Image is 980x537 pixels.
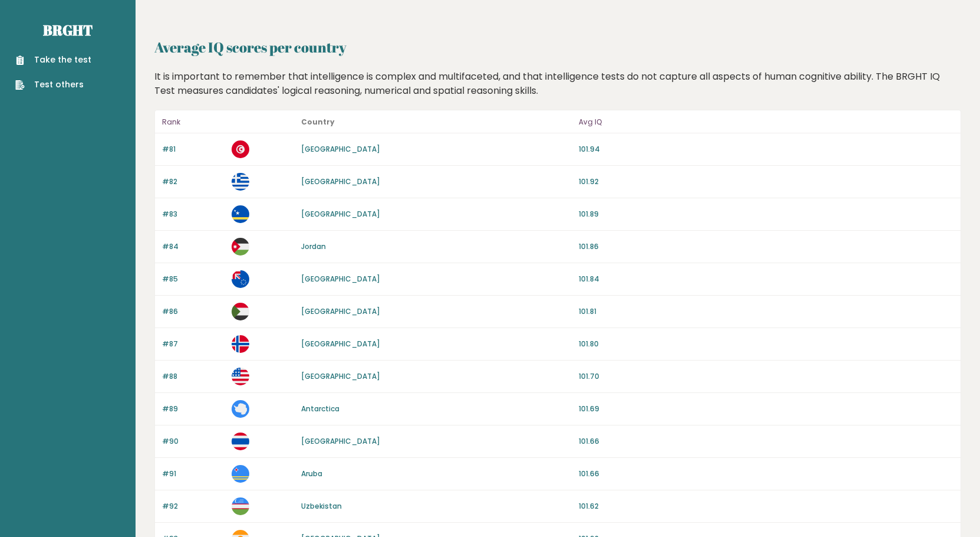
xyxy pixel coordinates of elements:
div: It is important to remember that intelligence is complex and multifaceted, and that intelligence ... [150,70,966,98]
p: #91 [162,469,225,479]
img: cw.svg [232,205,249,223]
img: uz.svg [232,497,249,515]
img: us.svg [232,368,249,385]
a: Brght [43,21,93,40]
p: 101.69 [579,404,953,414]
p: 101.66 [579,436,953,447]
p: #82 [162,176,225,187]
img: aq.svg [232,400,249,418]
p: #89 [162,404,225,414]
a: Aruba [301,469,322,479]
a: [GEOGRAPHIC_DATA] [301,274,380,284]
p: #85 [162,274,225,284]
h2: Average IQ scores per country [154,37,961,58]
a: [GEOGRAPHIC_DATA] [301,209,380,219]
a: [GEOGRAPHIC_DATA] [301,371,380,381]
img: ck.svg [232,270,249,288]
img: jo.svg [232,238,249,256]
a: [GEOGRAPHIC_DATA] [301,144,380,154]
p: 101.94 [579,144,953,155]
p: 101.89 [579,209,953,220]
p: #88 [162,371,225,382]
p: Avg IQ [579,115,953,129]
p: 101.62 [579,501,953,512]
p: 101.92 [579,176,953,187]
a: Jordan [301,241,326,251]
p: 101.86 [579,241,953,252]
p: #81 [162,144,225,155]
img: tn.svg [232,140,249,158]
b: Country [301,117,335,127]
p: 101.80 [579,339,953,349]
a: [GEOGRAPHIC_DATA] [301,306,380,316]
p: #90 [162,436,225,447]
a: Test others [15,78,91,91]
a: Uzbekistan [301,501,342,511]
p: #87 [162,339,225,349]
a: [GEOGRAPHIC_DATA] [301,436,380,446]
p: #83 [162,209,225,220]
img: th.svg [232,433,249,450]
img: sd.svg [232,303,249,320]
p: 101.81 [579,306,953,317]
p: 101.84 [579,274,953,284]
p: #92 [162,501,225,512]
p: 101.66 [579,469,953,479]
a: [GEOGRAPHIC_DATA] [301,339,380,349]
p: #84 [162,241,225,252]
a: Take the test [15,54,91,66]
p: #86 [162,306,225,317]
p: Rank [162,115,225,129]
p: 101.70 [579,371,953,382]
img: bv.svg [232,335,249,353]
a: [GEOGRAPHIC_DATA] [301,176,380,186]
img: gr.svg [232,173,249,191]
img: aw.svg [232,465,249,483]
a: Antarctica [301,404,339,414]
